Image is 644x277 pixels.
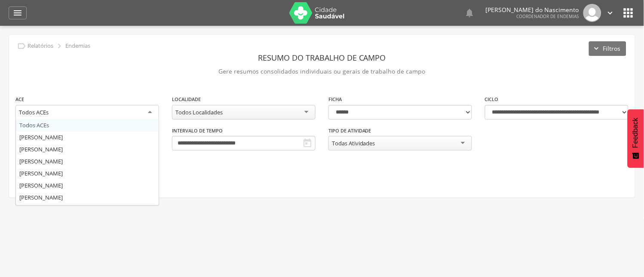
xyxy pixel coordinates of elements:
[486,7,579,13] p: [PERSON_NAME] do Nascimento
[16,143,159,155] div: [PERSON_NAME]
[15,50,629,65] header: Resumo do Trabalho de Campo
[465,8,475,18] i: 
[65,43,90,49] p: Endemias
[12,8,23,18] i: 
[328,127,371,134] label: Tipo de Atividade
[16,191,159,203] div: [PERSON_NAME]
[632,118,640,148] span: Feedback
[16,167,159,179] div: [PERSON_NAME]
[606,4,615,22] a: 
[328,96,342,103] label: Ficha
[16,131,159,143] div: [PERSON_NAME]
[16,179,159,191] div: [PERSON_NAME]
[172,96,201,103] label: Localidade
[465,4,475,22] a: 
[28,43,53,49] p: Relatórios
[485,96,499,103] label: Ciclo
[16,119,159,131] div: Todos ACEs
[15,96,24,103] label: ACE
[589,41,626,56] button: Filtros
[606,8,615,18] i: 
[15,65,629,77] p: Gere resumos consolidados individuais ou gerais de trabalho de campo
[517,13,579,19] span: Coordenador de Endemias
[19,108,49,116] div: Todos ACEs
[17,41,26,51] i: 
[175,108,223,116] div: Todos Localidades
[172,127,223,134] label: Intervalo de Tempo
[9,6,27,19] a: 
[628,109,644,168] button: Feedback - Mostrar pesquisa
[16,203,159,215] div: [PERSON_NAME]
[55,41,64,51] i: 
[16,155,159,167] div: [PERSON_NAME]
[302,138,313,148] i: 
[332,139,375,147] div: Todas Atividades
[622,6,635,20] i: 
